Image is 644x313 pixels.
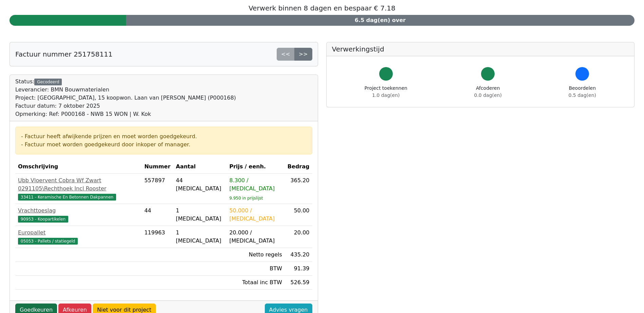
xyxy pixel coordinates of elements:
td: 365.20 [285,174,312,204]
th: Nummer [142,160,173,174]
div: Beoordelen [569,85,596,99]
td: 44 [142,204,173,226]
div: 1 [MEDICAL_DATA] [176,207,224,223]
th: Omschrijving [15,160,142,174]
span: 05053 - Pallets / statiegeld [18,238,78,245]
span: 33411 - Keramische En Betonnen Dakpannen [18,194,116,201]
td: 20.00 [285,226,312,248]
div: Ubb Vloervent Cobra Wf Zwart 0291105\Rechthoek Incl Rooster [18,176,139,193]
div: 1 [MEDICAL_DATA] [176,229,224,245]
div: 20.000 / [MEDICAL_DATA] [229,229,282,245]
span: 90953 - Koopartikelen [18,216,68,223]
div: Europallet [18,229,139,237]
span: 0.0 dag(en) [474,92,502,98]
td: 119963 [142,226,173,248]
td: 435.20 [285,248,312,262]
div: Leverancier: BMN Bouwmaterialen [15,86,236,94]
h5: Verwerk binnen 8 dagen en bespaar € 7.18 [10,4,634,12]
div: Factuur datum: 7 oktober 2025 [15,102,236,110]
td: Netto regels [226,248,284,262]
div: Gecodeerd [34,79,62,85]
a: Vrachttoeslag90953 - Koopartikelen [18,207,139,223]
div: Vrachttoeslag [18,207,139,215]
h5: Verwerkingstijd [332,45,629,53]
a: Ubb Vloervent Cobra Wf Zwart 0291105\Rechthoek Incl Rooster33411 - Keramische En Betonnen Dakpannen [18,176,139,201]
sub: 9.950 in prijslijst [229,196,263,201]
th: Bedrag [285,160,312,174]
td: 50.00 [285,204,312,226]
div: - Factuur heeft afwijkende prijzen en moet worden goedgekeurd. [21,132,307,141]
td: 91.39 [285,262,312,276]
span: 0.5 dag(en) [569,92,596,98]
div: Project: [GEOGRAPHIC_DATA], 15 koopwon. Laan van [PERSON_NAME] (P000168) [15,94,236,102]
div: 6.5 dag(en) over [126,15,634,26]
a: >> [294,48,312,61]
th: Aantal [173,160,226,174]
div: 44 [MEDICAL_DATA] [176,176,224,193]
a: Europallet05053 - Pallets / statiegeld [18,229,139,245]
span: 1.0 dag(en) [372,92,400,98]
th: Prijs / eenh. [226,160,284,174]
div: - Factuur moet worden goedgekeurd door inkoper of manager. [21,141,307,149]
div: Status: [15,78,236,118]
div: Opmerking: Ref: P000168 - NWB 15 WON | W. Kok [15,110,236,118]
div: 50.000 / [MEDICAL_DATA] [229,207,282,223]
td: 557897 [142,174,173,204]
h5: Factuur nummer 251758111 [15,50,112,58]
td: BTW [226,262,284,276]
div: Project toekennen [365,85,407,99]
div: Afcoderen [474,85,502,99]
td: 526.59 [285,276,312,290]
div: 8.300 / [MEDICAL_DATA] [229,176,282,193]
td: Totaal inc BTW [226,276,284,290]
